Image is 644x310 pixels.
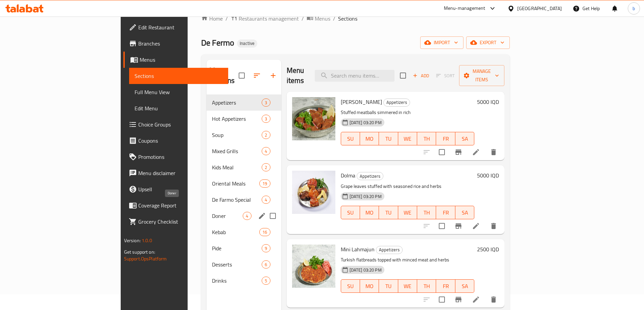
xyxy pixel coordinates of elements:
[357,172,383,180] span: Appetizers
[262,116,270,122] span: 3
[262,197,270,203] span: 4
[477,245,499,254] h6: 2500 IQD
[262,196,270,204] div: items
[383,98,410,107] div: Appetizers
[207,111,281,127] div: Hot Appetizers3
[376,246,402,254] span: Appetizers
[396,68,410,83] span: Select section
[138,137,223,145] span: Coupons
[307,14,330,23] a: Menus
[472,295,480,304] a: Edit menu item
[262,277,270,285] div: items
[485,218,502,234] button: delete
[420,208,433,218] span: TH
[341,182,475,191] p: Grape leaves stuffed with seasoned rice and herbs
[344,134,357,144] span: SU
[123,133,228,149] a: Coupons
[338,15,357,23] span: Sections
[207,256,281,273] div: Desserts6
[426,38,458,47] span: import
[485,144,502,160] button: delete
[235,68,249,83] span: Select all sections
[439,134,452,144] span: FR
[420,281,433,291] span: TH
[379,279,398,293] button: TU
[207,175,281,192] div: Oriental Meals19
[466,36,510,49] button: export
[259,228,270,236] div: items
[138,23,223,31] span: Edit Restaurant
[212,131,262,139] div: Soup
[341,256,475,264] p: Turkish flatbreads topped with minced meat and herbs
[633,5,635,12] span: b
[435,292,449,307] span: Select to update
[439,281,452,291] span: FR
[315,70,395,82] input: search
[260,180,270,187] span: 19
[262,115,270,123] div: items
[455,206,474,219] button: SA
[341,97,382,107] span: [PERSON_NAME]
[477,171,499,180] h6: 5000 IQD
[138,201,223,209] span: Coverage Report
[207,127,281,143] div: Soup2
[458,281,472,291] span: SA
[341,279,360,293] button: SU
[363,281,376,291] span: MO
[212,277,262,285] span: Drinks
[138,153,223,161] span: Promotions
[201,14,510,23] nav: breadcrumb
[212,228,259,236] span: Kebab
[450,218,467,234] button: Branch-specific-item
[138,169,223,177] span: Menu disclaimer
[436,132,455,145] button: FR
[262,148,270,154] span: 4
[129,84,228,100] a: Full Menu View
[207,192,281,208] div: De Farmo Special4
[517,5,562,12] div: [GEOGRAPHIC_DATA]
[135,88,223,96] span: Full Menu View
[207,208,281,224] div: Doner4edit
[138,185,223,193] span: Upsell
[347,119,384,126] span: [DATE] 03:20 PM
[485,291,502,308] button: delete
[417,132,436,145] button: TH
[439,208,452,218] span: FR
[212,115,262,123] span: Hot Appetizers
[212,179,259,188] span: Oriental Meals
[129,100,228,116] a: Edit Menu
[458,208,472,218] span: SA
[341,244,375,254] span: Mini Lahmajun
[287,65,307,86] h2: Menu items
[262,131,270,139] div: items
[292,97,335,140] img: Gie Kufta
[207,159,281,175] div: Kids Meal2
[135,72,223,80] span: Sections
[207,143,281,159] div: Mixed Grills4
[212,196,262,204] span: De Farmo Special
[138,218,223,226] span: Grocery Checklist
[257,211,267,221] button: edit
[212,260,262,269] span: Desserts
[432,71,459,81] span: Select section first
[123,52,228,68] a: Menus
[464,67,499,84] span: Manage items
[344,281,357,291] span: SU
[212,98,262,107] span: Appetizers
[212,163,262,171] span: Kids Meal
[207,92,281,291] nav: Menu sections
[123,165,228,181] a: Menu disclaimer
[138,39,223,48] span: Branches
[262,164,270,171] span: 2
[123,116,228,133] a: Choice Groups
[450,144,467,160] button: Branch-specific-item
[436,206,455,219] button: FR
[135,104,223,112] span: Edit Menu
[398,206,417,219] button: WE
[142,236,152,245] span: 1.0.0
[138,120,223,129] span: Choice Groups
[262,100,270,106] span: 3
